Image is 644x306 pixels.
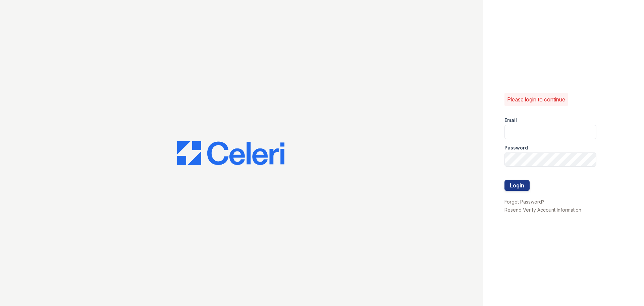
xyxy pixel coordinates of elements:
a: Forgot Password? [504,199,544,205]
a: Resend Verify Account Information [504,207,581,213]
label: Email [504,117,517,124]
button: Login [504,180,530,191]
p: Please login to continue [507,95,565,103]
img: CE_Logo_Blue-a8612792a0a2168367f1c8372b55b34899dd931a85d93a1a3d3e32e68fde9ad4.png [177,141,284,165]
label: Password [504,144,528,151]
